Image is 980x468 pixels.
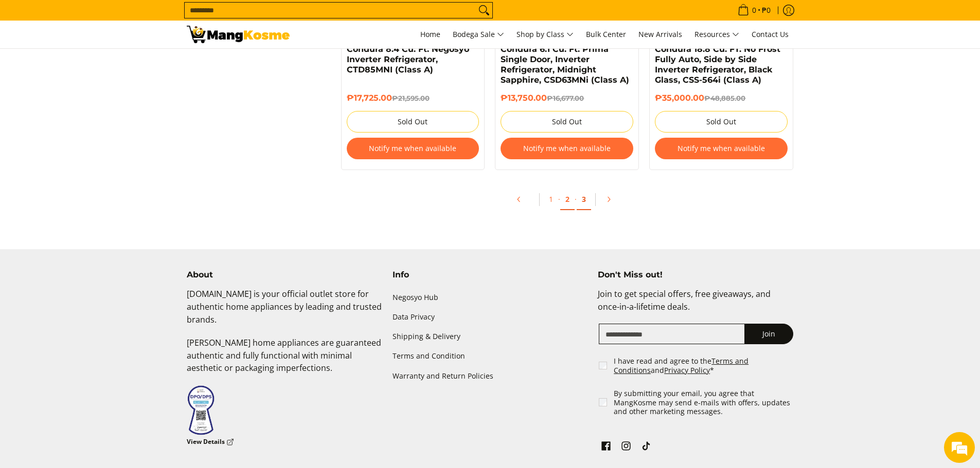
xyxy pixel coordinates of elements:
[735,5,774,16] span: •
[169,5,193,30] div: Minimize live chat window
[347,44,469,74] a: Condura 8.4 Cu. Ft. Negosyo Inverter Refrigerator, CTD85MNI (Class A)
[581,21,631,48] a: Bulk Center
[655,111,788,133] button: Sold Out
[187,336,382,385] p: [PERSON_NAME] home appliances are guaranteed authentic and fully functional with minimal aestheti...
[547,94,584,102] del: ₱16,677.00
[694,28,739,41] span: Resources
[614,357,794,375] label: I have read and agree to the and *
[704,94,745,102] del: ₱48,885.00
[516,28,574,41] span: Shop by Class
[187,26,290,43] img: Bodega Sale Refrigerator l Mang Kosme: Home Appliances Warehouse Sale | Page 2
[448,21,509,48] a: Bodega Sale
[336,185,799,218] ul: Pagination
[300,21,794,48] nav: Main Menu
[575,194,577,204] span: ·
[586,29,626,39] span: Bulk Center
[187,270,382,280] h4: About
[187,436,234,448] a: View Details
[689,21,744,48] a: Resources
[577,189,591,210] a: 3
[392,94,430,102] del: ₱21,595.00
[760,7,772,14] span: ₱0
[744,324,793,344] button: Join
[614,389,794,416] label: By submitting your email, you agree that MangKosme may send e-mails with offers, updates and othe...
[598,270,793,280] h4: Don't Miss out!
[415,21,446,48] a: Home
[347,93,479,103] h6: ₱17,725.00
[655,44,780,85] a: Condura 18.8 Cu. FT. No Frost Fully Auto, Side by Side Inverter Refrigerator, Black Glass, CSS-56...
[187,385,215,436] img: Data Privacy Seal
[501,93,633,103] h6: ₱13,750.00
[393,270,588,280] h4: Info
[544,189,558,209] a: 1
[501,111,633,133] button: Sold Out
[598,288,793,324] p: Join to get special offers, free giveaways, and once-in-a-lifetime deals.
[633,21,687,48] a: New Arrivals
[60,129,142,233] span: We're online!
[347,138,479,159] button: Notify me when available
[393,308,588,327] a: Data Privacy
[664,365,710,375] a: Privacy Policy
[54,58,173,71] div: Chat with us now
[599,439,613,456] a: See Mang Kosme on Facebook
[420,29,440,39] span: Home
[614,356,749,375] a: Terms and Conditions
[393,327,588,347] a: Shipping & Delivery
[752,29,789,39] span: Contact Us
[393,366,588,386] a: Warranty and Return Policies
[393,347,588,366] a: Terms and Condition
[347,111,479,133] button: Sold Out
[476,3,492,18] button: Search
[501,138,633,159] button: Notify me when available
[511,21,579,48] a: Shop by Class
[5,280,196,316] textarea: Type your message and hit 'Enter'
[560,189,575,210] a: 2
[638,29,682,39] span: New Arrivals
[501,44,629,85] a: Condura 6.1 Cu. Ft. Prima Single Door, Inverter Refrigerator, Midnight Sapphire, CSD63MNi (Class A)
[558,194,560,204] span: ·
[393,288,588,307] a: Negosyo Hub
[453,28,504,41] span: Bodega Sale
[187,288,382,336] p: [DOMAIN_NAME] is your official outlet store for authentic home appliances by leading and trusted ...
[619,439,633,456] a: See Mang Kosme on Instagram
[655,93,788,103] h6: ₱35,000.00
[751,7,758,14] span: 0
[655,138,788,159] button: Notify me when available
[746,21,794,48] a: Contact Us
[639,439,653,456] a: See Mang Kosme on TikTok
